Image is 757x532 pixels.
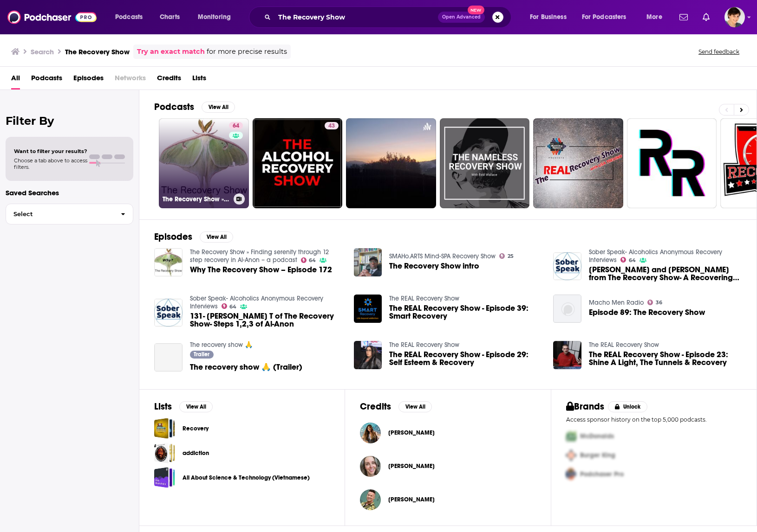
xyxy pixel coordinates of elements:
[31,71,62,90] a: Podcasts
[354,341,382,369] a: The REAL Recovery Show - Episode 29: Self Esteem & Recovery
[566,401,605,412] h2: Brands
[154,442,175,463] a: addiction
[190,363,302,371] a: The recovery show 🙏 (Trailer)
[468,6,484,14] span: New
[580,451,615,459] span: Burger King
[566,416,742,423] p: Access sponsor history on the top 5,000 podcasts.
[589,248,722,264] a: Sober Speak- Alcoholics Anonymous Recovery Interviews
[580,470,624,478] span: Podchaser Pro
[553,295,581,323] img: Episode 89: The Recovery Show
[191,10,243,25] button: open menu
[154,343,183,372] a: The recovery show 🙏 (Trailer)
[192,71,206,90] a: Lists
[646,11,662,24] span: More
[6,114,133,128] h2: Filter By
[360,423,381,443] img: Jessica Flint
[676,9,692,25] a: Show notifications dropdown
[154,418,175,439] a: Recovery
[6,211,113,217] span: Select
[14,157,87,170] span: Choose a tab above to access filters.
[388,429,435,436] span: [PERSON_NAME]
[724,7,745,27] img: User Profile
[553,341,581,369] img: The REAL Recovery Show - Episode 23: Shine A Light, The Tunnels & Recovery
[589,341,659,349] a: The REAL Recovery Show
[696,48,742,56] button: Send feedback
[154,467,175,488] a: All About Science & Technology (Vietnamese)
[360,451,535,481] button: Emily Lynn PaulsonEmily Lynn Paulson
[190,248,329,264] a: The Recovery Show » Finding serenity through 12 step recovery in Al-Anon – a podcast
[576,10,640,25] button: open menu
[398,401,432,412] button: View All
[190,266,332,274] a: Why The Recovery Show – Episode 172
[438,12,485,23] button: Open AdvancedNew
[388,496,435,503] a: Mike Sorrentino
[354,248,382,276] img: The Recovery Show intro
[179,401,213,412] button: View All
[325,122,339,129] a: 43
[360,489,381,510] img: Mike Sorrentino
[589,308,705,316] a: Episode 89: The Recovery Show
[388,462,435,470] span: [PERSON_NAME]
[73,71,104,90] span: Episodes
[388,496,435,503] span: [PERSON_NAME]
[699,9,713,25] a: Show notifications dropdown
[154,299,183,327] img: 131- Spencer T of The Recovery Show- Steps 1,2,3 of Al-Anon
[229,122,243,129] a: 64
[190,312,343,328] span: 131- [PERSON_NAME] T of The Recovery Show- Steps 1,2,3 of Al-Anon
[157,71,181,90] a: Credits
[183,473,310,483] a: All About Science & Technology (Vietnamese)
[109,10,155,25] button: open menu
[7,8,97,26] img: Podchaser - Follow, Share and Rate Podcasts
[724,7,745,27] span: Logged in as bethwouldknow
[137,46,205,57] a: Try an exact match
[508,254,514,258] span: 25
[6,204,133,224] button: Select
[360,418,535,448] button: Jessica FlintJessica Flint
[202,102,235,113] button: View All
[640,10,674,25] button: open menu
[154,231,192,243] h2: Episodes
[562,446,580,465] img: Second Pro Logo
[360,401,391,412] h2: Credits
[154,101,235,113] a: PodcastsView All
[183,423,209,434] a: Recovery
[354,295,382,323] img: The REAL Recovery Show - Episode 39: Smart Recovery
[620,257,636,263] a: 64
[499,253,514,259] a: 25
[589,351,742,366] a: The REAL Recovery Show - Episode 23: Shine A Light, The Tunnels & Recovery
[154,401,172,412] h2: Lists
[194,352,209,357] span: Trailer
[360,456,381,477] a: Emily Lynn Paulson
[154,248,183,276] a: Why The Recovery Show – Episode 172
[647,300,662,305] a: 36
[115,71,146,90] span: Networks
[154,101,194,113] h2: Podcasts
[200,231,233,243] button: View All
[580,432,614,440] span: McDonalds
[360,401,432,412] a: CreditsView All
[389,295,459,302] a: The REAL Recovery Show
[389,304,542,320] span: The REAL Recovery Show - Episode 39: Smart Recovery
[6,188,133,197] p: Saved Searches
[589,266,742,282] a: Amy and Spencer from The Recovery Show- A Recovering Family: Understanding and Hope
[530,11,567,24] span: For Business
[553,252,581,281] a: Amy and Spencer from The Recovery Show- A Recovering Family: Understanding and Hope
[389,351,542,366] span: The REAL Recovery Show - Episode 29: Self Esteem & Recovery
[222,303,237,309] a: 64
[198,11,231,24] span: Monitoring
[309,258,316,263] span: 64
[190,295,323,310] a: Sober Speak- Alcoholics Anonymous Recovery Interviews
[11,71,20,90] span: All
[328,122,335,131] span: 43
[14,148,87,154] span: Want to filter your results?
